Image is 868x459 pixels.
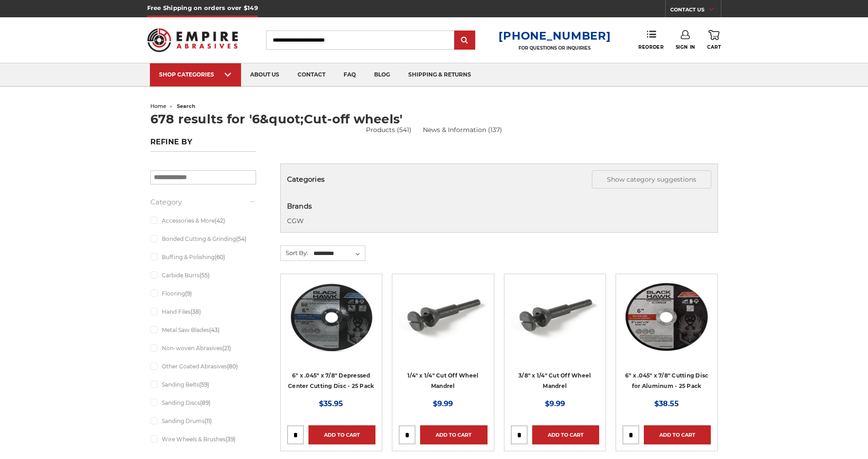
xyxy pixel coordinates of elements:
img: 1/4" inch x 1/4" inch mandrel [399,280,487,353]
a: contact [288,63,334,87]
h5: Categories [287,170,711,189]
h5: Brands [287,201,711,212]
a: 6 inch cut off wheel for aluminum [622,280,711,397]
span: Sign In [676,44,695,50]
img: 6 inch cut off wheel for aluminum [622,280,711,353]
a: Add to Cart [644,425,711,444]
span: $35.95 [319,399,343,408]
a: News & Information (137) [423,125,502,135]
a: home [150,103,166,109]
img: 6" x .045" x 7/8" Depressed Center Type 27 Cut Off Wheel [287,280,375,353]
span: search [177,103,195,109]
a: faq [334,63,365,87]
label: Sort By: [281,246,308,260]
span: $9.99 [433,399,453,408]
span: Reorder [638,44,663,50]
a: Add to Cart [308,425,375,444]
p: FOR QUESTIONS OR INQUIRIES [498,45,611,51]
input: Submit [456,31,474,50]
button: Show category suggestions [592,170,711,189]
img: 3/8" inch x 1/4" inch mandrel [511,280,599,353]
a: 6" x .045" x 7/8" Depressed Center Type 27 Cut Off Wheel [287,280,375,397]
a: 3/8" inch x 1/4" inch mandrel [511,280,599,397]
a: Add to Cart [532,425,599,444]
a: Products (541) [366,126,411,134]
a: CGW [287,217,304,225]
a: [PHONE_NUMBER] [498,29,611,42]
h5: Category [150,197,256,208]
a: about us [241,63,288,87]
a: shipping & returns [399,63,480,87]
a: 1/4" inch x 1/4" inch mandrel [399,280,487,397]
span: $38.55 [654,399,679,408]
a: blog [365,63,399,87]
h5: Refine by [150,138,256,152]
span: $9.99 [545,399,565,408]
h1: 678 results for '6&quot;Cut-off wheels' [150,113,718,125]
div: SHOP CATEGORIES [159,71,232,78]
select: Sort By: [312,247,365,260]
a: Reorder [638,30,663,50]
span: Cart [707,44,721,50]
a: Add to Cart [420,425,487,444]
a: CONTACT US [670,5,721,17]
img: Empire Abrasives [147,22,238,58]
a: Cart [707,30,721,50]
